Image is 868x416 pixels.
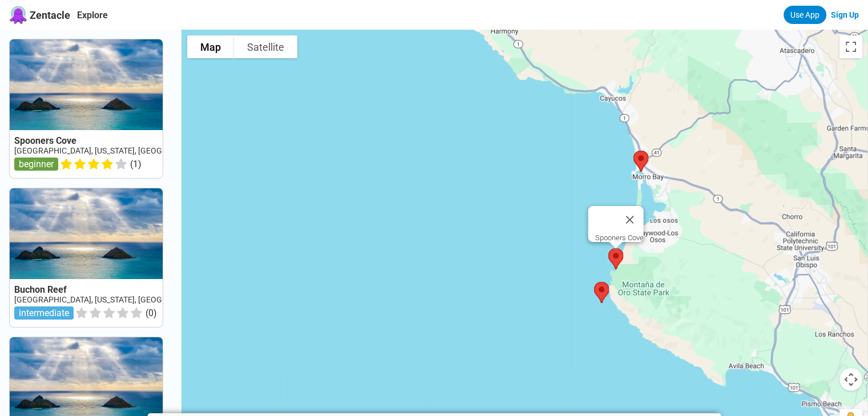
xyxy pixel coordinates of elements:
button: Map camera controls [839,368,862,391]
div: Spooners Cove [595,233,643,242]
img: Zentacle logo [9,6,27,24]
a: Sign Up [831,10,859,19]
button: Toggle fullscreen view [839,35,862,58]
a: Zentacle logoZentacle [9,6,70,24]
button: Show street map [187,35,234,58]
span: Zentacle [30,9,70,21]
a: Use App [784,6,826,24]
button: Close [616,206,643,233]
button: Show satellite imagery [234,35,297,58]
a: Explore [77,10,108,21]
